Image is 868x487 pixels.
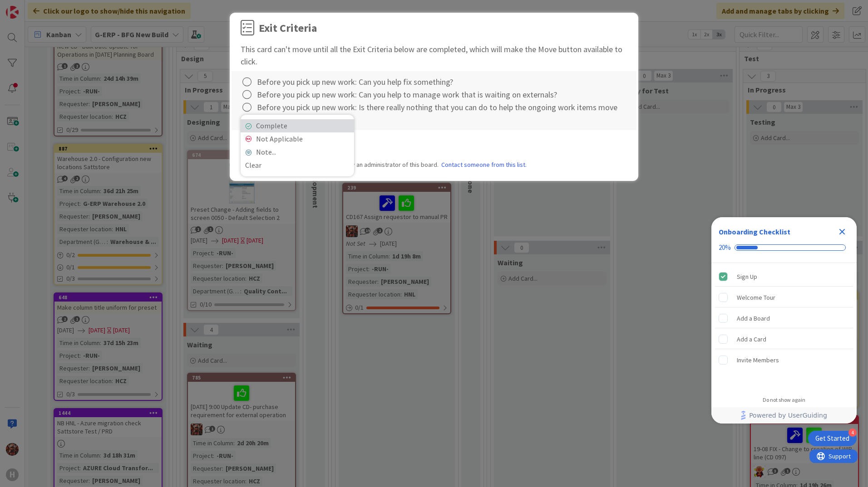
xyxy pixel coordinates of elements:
div: This card can't move until all the Exit Criteria below are completed, which will make the Move bu... [241,43,627,68]
div: Onboarding Checklist [719,226,790,237]
div: 4 [848,429,857,437]
a: Powered by UserGuiding [716,407,852,424]
a: Complete [241,119,354,132]
div: Footer [711,407,857,424]
div: Exit Criteria [259,20,317,36]
a: Not Applicable [241,132,354,146]
div: Get Started [815,434,849,443]
div: Add a Card [737,334,766,345]
div: Open Get Started checklist, remaining modules: 4 [808,431,857,446]
div: Checklist progress: 20% [719,243,849,252]
div: Before you pick up new work: Is there really nothing that you can do to help the ongoing work ite... [257,101,627,126]
div: Add a Card is incomplete. [715,329,853,349]
div: Add a Board [737,313,770,324]
div: Note: Exit Criteria is a board setting set by an administrator of this board. [241,160,627,170]
a: Contact someone from this list. [441,160,527,170]
div: Welcome Tour [737,292,775,303]
div: Sign Up is complete. [715,267,853,287]
div: Sign Up [737,271,757,282]
div: Before you pick up new work: Can you help to manage work that is waiting on externals? [257,88,557,101]
div: 20% [719,243,731,252]
div: Invite Members is incomplete. [715,350,853,370]
div: Checklist items [711,263,857,390]
div: Close Checklist [835,224,849,239]
a: Note... [241,146,354,159]
div: Welcome Tour is incomplete. [715,287,853,307]
div: Add a Board is incomplete. [715,308,853,328]
div: Before you pick up new work: Can you help fix something? [257,76,453,88]
span: Support [19,1,41,12]
div: Checklist Container [711,217,857,424]
a: Clear [241,159,354,172]
span: Powered by UserGuiding [749,410,827,421]
div: Do not show again [763,396,805,404]
div: Invite Members [737,355,779,365]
